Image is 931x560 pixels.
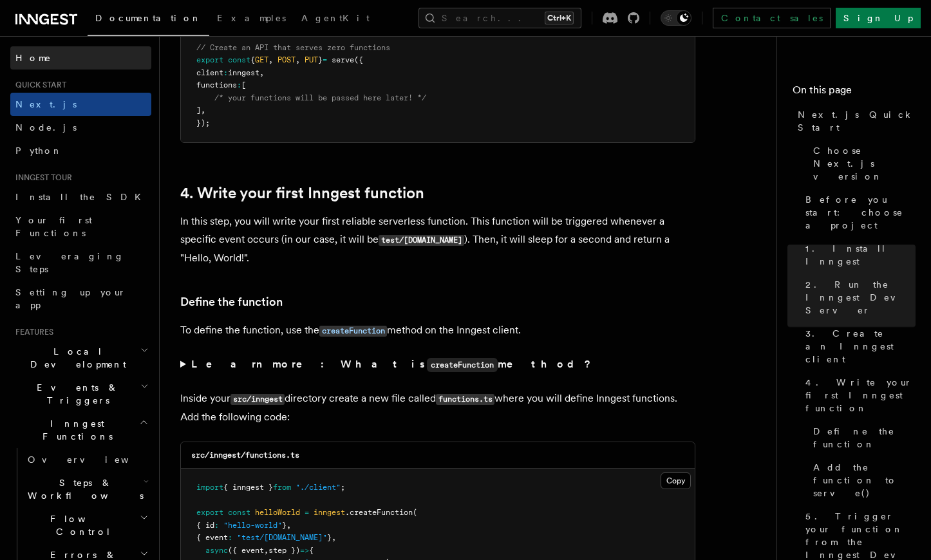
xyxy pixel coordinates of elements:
[10,327,53,337] span: Features
[228,533,232,542] span: :
[327,533,332,542] span: }
[10,281,151,317] a: Setting up your app
[250,55,255,64] span: {
[305,508,309,517] span: =
[196,80,237,89] span: functions
[10,381,140,407] span: Events & Triggers
[318,55,323,64] span: }
[323,55,327,64] span: =
[314,508,345,517] span: inngest
[805,278,916,317] span: 2. Run the Inngest Dev Server
[196,43,390,52] span: // Create an API that serves zero functions
[228,55,250,64] span: const
[214,93,426,102] span: /* your functions will be passed here later! */
[196,106,201,115] span: ]
[805,327,916,366] span: 3. Create an Inngest client
[15,99,77,109] span: Next.js
[191,358,594,370] strong: Learn more: What is method?
[10,345,140,371] span: Local Development
[10,139,151,162] a: Python
[180,389,695,426] p: Inside your directory create a new file called where you will define Inngest functions. Add the f...
[15,251,124,274] span: Leveraging Steps
[10,340,151,376] button: Local Development
[296,483,341,492] span: "./client"
[10,209,151,245] a: Your first Functions
[217,13,286,23] span: Examples
[209,4,294,35] a: Examples
[259,68,264,77] span: ,
[196,521,214,530] span: { id
[282,521,287,530] span: }
[223,521,282,530] span: "hello-world"
[300,546,309,555] span: =>
[15,192,149,202] span: Install the SDK
[379,235,464,246] code: test/[DOMAIN_NAME]
[10,173,72,183] span: Inngest tour
[798,108,916,134] span: Next.js Quick Start
[332,533,336,542] span: ,
[23,476,144,502] span: Steps & Workflows
[319,326,387,337] code: createFunction
[545,12,574,24] kbd: Ctrl+K
[255,508,300,517] span: helloWorld
[201,106,205,115] span: ,
[237,533,327,542] span: "test/[DOMAIN_NAME]"
[427,358,498,372] code: createFunction
[805,193,916,232] span: Before you start: choose a project
[180,321,695,340] p: To define the function, use the method on the Inngest client.
[661,10,691,26] button: Toggle dark mode
[10,93,151,116] a: Next.js
[10,417,139,443] span: Inngest Functions
[23,507,151,543] button: Flow Control
[264,546,268,555] span: ,
[436,394,494,405] code: functions.ts
[10,245,151,281] a: Leveraging Steps
[805,376,916,415] span: 4. Write your first Inngest function
[354,55,363,64] span: ({
[309,546,314,555] span: {
[28,454,160,465] span: Overview
[10,46,151,70] a: Home
[241,80,246,89] span: [
[813,461,916,499] span: Add the function to serve()
[268,546,300,555] span: step })
[800,188,916,237] a: Before you start: choose a project
[341,483,345,492] span: ;
[205,546,228,555] span: async
[15,51,52,64] span: Home
[88,4,209,36] a: Documentation
[296,55,300,64] span: ,
[808,420,916,456] a: Define the function
[23,512,140,538] span: Flow Control
[808,456,916,505] a: Add the function to serve()
[196,483,223,492] span: import
[15,287,126,310] span: Setting up your app
[228,546,264,555] span: ({ event
[793,103,916,139] a: Next.js Quick Start
[813,144,916,183] span: Choose Next.js version
[10,412,151,448] button: Inngest Functions
[319,324,387,336] a: createFunction
[661,472,691,489] button: Copy
[836,8,921,28] a: Sign Up
[196,68,223,77] span: client
[23,448,151,471] a: Overview
[10,80,66,90] span: Quick start
[793,82,916,103] h4: On this page
[268,55,273,64] span: ,
[713,8,831,28] a: Contact sales
[418,8,581,28] button: Search...Ctrl+K
[180,355,695,374] summary: Learn more: What iscreateFunctionmethod?
[255,55,268,64] span: GET
[805,242,916,268] span: 1. Install Inngest
[180,212,695,267] p: In this step, you will write your first reliable serverless function. This function will be trigg...
[277,55,296,64] span: POST
[301,13,370,23] span: AgentKit
[800,322,916,371] a: 3. Create an Inngest client
[800,371,916,420] a: 4. Write your first Inngest function
[287,521,291,530] span: ,
[413,508,417,517] span: (
[230,394,285,405] code: src/inngest
[10,185,151,209] a: Install the SDK
[95,13,202,23] span: Documentation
